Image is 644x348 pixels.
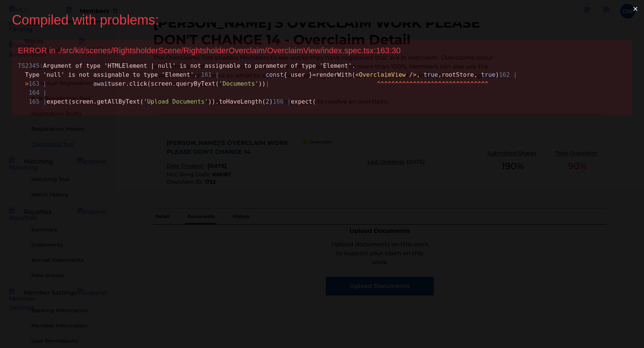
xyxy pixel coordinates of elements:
span: ^ [477,80,481,87]
span: ^ [435,80,438,87]
span: ^ [391,80,395,87]
span: ^ [431,80,435,87]
span: ^ [384,80,388,87]
span: await [93,80,111,87]
span: > [25,80,29,87]
span: ^ [409,80,413,87]
span: ^ [427,80,431,87]
span: 163 | [29,80,47,87]
span: 166 | [273,98,291,105]
span: ^ [416,80,420,87]
span: true [424,71,438,78]
span: ^ [485,80,489,87]
span: ^ [467,80,470,87]
span: 164 | [29,89,47,96]
span: < [356,71,359,78]
span: . [215,98,219,105]
span: ^ [438,80,442,87]
div: ERROR in ./src/kit/scenes/RightsholderScene/RightsholderOverclaim/OverclaimView/index.spec.tsx:16... [18,46,626,56]
span: ^ [398,80,402,87]
span: > [413,71,417,78]
span: const [266,71,284,78]
span: ^ [413,80,417,87]
span: ^ [481,80,485,87]
span: ^ [388,80,391,87]
div: Compiled with problems: [12,12,620,28]
span: ^ [452,80,456,87]
span: 2 [266,98,269,105]
span: TS2345: [18,62,43,69]
span: OverclaimView [359,71,405,78]
span: ^ [377,80,381,87]
span: . [126,80,129,87]
span: | [266,80,269,87]
span: 165 | [29,98,47,105]
span: 162 | [499,71,517,78]
span: ^ [456,80,460,87]
span: ^ [395,80,399,87]
span: { user } renderWith( rootStore ) user click(screen queryByText( )) expect(screen getAllByText( ))... [18,71,517,105]
div: Argument of type 'HTMLElement | null' is not assignable to parameter of type 'Element'. Type 'nul... [18,61,626,106]
span: ^ [449,80,452,87]
span: 'Documents' [219,80,258,87]
span: ^ [445,80,449,87]
span: ^ [381,80,384,87]
span: ^ [424,80,427,87]
span: , [438,71,442,78]
span: . [172,80,176,87]
span: ^ [442,80,445,87]
span: 161 | [201,71,219,78]
span: ^ [420,80,424,87]
span: ^ [405,80,409,87]
span: ^ [470,80,474,87]
span: / [409,71,413,78]
span: . [93,98,97,105]
span: ^ [463,80,467,87]
span: , [416,71,420,78]
span: true [481,71,496,78]
span: ^ [460,80,463,87]
span: = [312,71,316,78]
span: ^ [402,80,406,87]
span: 'Upload Documents' [143,98,208,105]
span: , [474,71,477,78]
span: ^ [474,80,478,87]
